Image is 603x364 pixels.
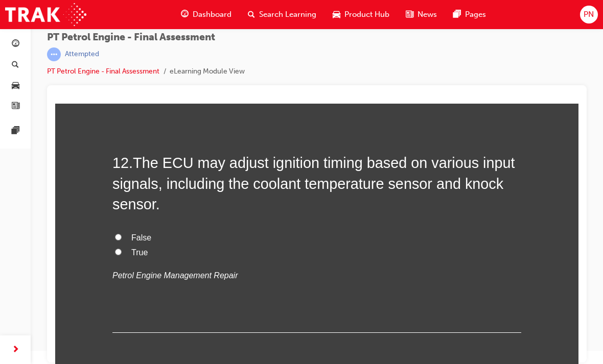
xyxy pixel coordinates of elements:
[259,9,316,20] span: Search Learning
[418,9,437,20] span: News
[173,4,240,25] a: guage-iconDashboard
[333,8,340,21] span: car-icon
[12,127,19,136] span: pages-icon
[193,9,231,20] span: Dashboard
[12,81,19,90] span: car-icon
[76,144,92,153] span: True
[181,8,189,21] span: guage-icon
[324,4,398,25] a: car-iconProduct Hub
[12,40,19,49] span: guage-icon
[47,67,159,76] a: PT Petrol Engine - Final Assessment
[465,9,486,20] span: Pages
[240,4,324,25] a: search-iconSearch Learning
[60,145,66,152] input: True
[57,51,460,109] span: The ECU may adjust ignition timing based on various input signals, including the coolant temperat...
[60,130,66,137] input: False
[445,4,494,25] a: pages-iconPages
[580,6,598,23] button: PN
[12,102,19,111] span: news-icon
[57,167,182,176] em: Petrol Engine Management Repair
[47,47,61,61] span: learningRecordVerb_ATTEMPT-icon
[12,61,19,70] span: search-icon
[406,8,413,21] span: news-icon
[344,9,389,20] span: Product Hub
[248,8,255,21] span: search-icon
[453,8,461,21] span: pages-icon
[47,32,245,43] span: PT Petrol Engine - Final Assessment
[65,50,99,59] div: Attempted
[5,3,86,26] img: Trak
[584,9,594,20] span: PN
[57,49,466,111] h2: 12 .
[170,66,245,78] li: eLearning Module View
[76,130,96,138] span: False
[12,344,19,356] span: next-icon
[398,4,445,25] a: news-iconNews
